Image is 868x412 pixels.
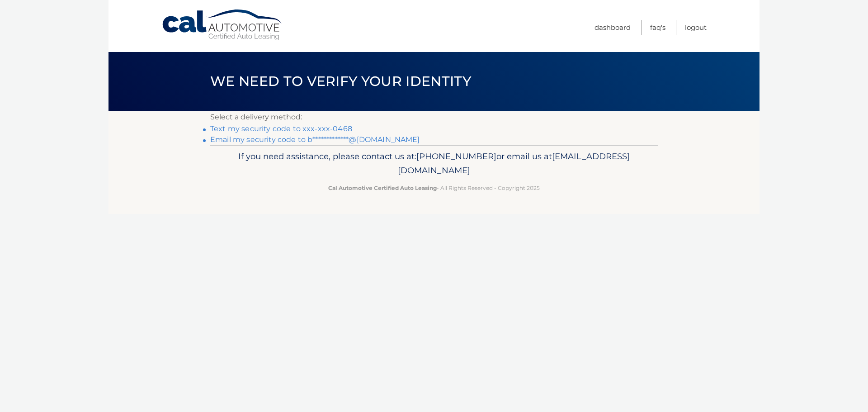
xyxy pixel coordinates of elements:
p: Select a delivery method: [210,111,658,123]
a: Logout [685,20,707,35]
strong: Cal Automotive Certified Auto Leasing [328,185,437,191]
span: We need to verify your identity [210,73,471,90]
a: Cal Automotive [161,9,283,41]
p: If you need assistance, please contact us at: or email us at [216,149,652,178]
a: Dashboard [594,20,631,35]
p: - All Rights Reserved - Copyright 2025 [216,183,652,193]
a: Text my security code to xxx-xxx-0468 [210,124,352,133]
span: [PHONE_NUMBER] [416,151,496,161]
a: FAQ's [650,20,665,35]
